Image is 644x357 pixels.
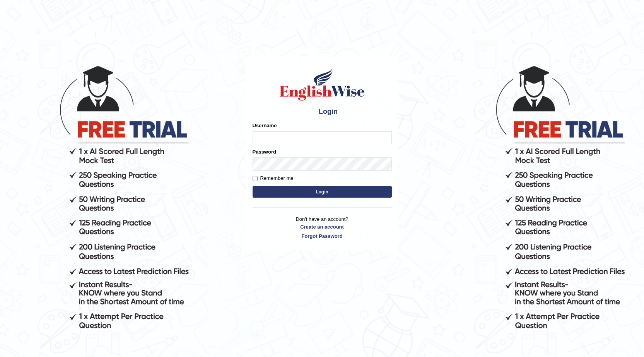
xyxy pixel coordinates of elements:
[278,67,366,102] img: Logo of English Wise sign in for intelligent practice with AI
[253,106,392,118] h4: Login
[253,232,392,240] a: Forgot Password
[253,176,258,181] input: Remember me
[253,215,392,239] p: Don't have an account?
[253,186,392,198] button: Login
[253,223,392,231] a: Create an account
[253,122,277,129] label: Username
[253,174,294,182] label: Remember me
[253,148,276,155] label: Password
